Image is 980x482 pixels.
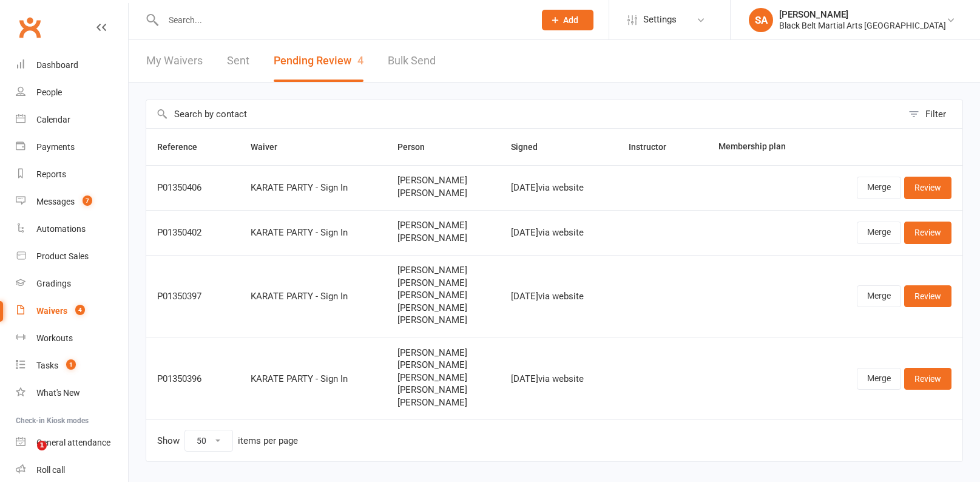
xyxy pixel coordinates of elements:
[511,142,551,152] span: Signed
[749,8,773,32] div: SA
[251,374,376,384] div: KARATE PARTY - Sign In
[157,430,298,452] div: Show
[36,438,110,447] div: General attendance
[902,100,962,128] button: Filter
[157,374,229,384] div: P01350396
[857,368,901,390] a: Merge
[904,222,951,243] a: Review
[251,183,376,193] div: KARATE PARTY - Sign In
[388,40,436,82] a: Bulk Send
[629,142,680,152] span: Instructor
[397,348,489,358] span: [PERSON_NAME]
[857,177,901,199] a: Merge
[36,169,66,179] div: Reports
[629,140,680,154] button: Instructor
[36,361,58,370] div: Tasks
[16,297,128,325] a: Waivers 4
[251,228,376,238] div: KARATE PARTY - Sign In
[511,228,606,238] div: [DATE] via website
[238,436,298,446] div: items per page
[16,379,128,407] a: What's New
[37,441,47,450] span: 1
[146,40,203,82] a: My Waivers
[397,373,489,383] span: [PERSON_NAME]
[36,224,86,234] div: Automations
[274,40,363,82] button: Pending Review4
[16,106,128,134] a: Calendar
[397,220,489,231] span: [PERSON_NAME]
[16,216,128,243] a: Automations
[36,388,80,398] div: What's New
[157,183,229,193] div: P01350406
[75,305,85,315] span: 4
[397,303,489,313] span: [PERSON_NAME]
[925,107,946,121] div: Filter
[397,188,489,199] span: [PERSON_NAME]
[160,12,526,29] input: Search...
[708,129,818,165] th: Membership plan
[36,197,75,206] div: Messages
[83,195,92,206] span: 7
[12,441,41,470] iframe: Intercom live chat
[16,243,128,270] a: Product Sales
[397,360,489,370] span: [PERSON_NAME]
[16,134,128,161] a: Payments
[563,15,578,25] span: Add
[511,183,606,193] div: [DATE] via website
[397,278,489,288] span: [PERSON_NAME]
[16,52,128,79] a: Dashboard
[36,279,71,288] div: Gradings
[251,291,376,302] div: KARATE PARTY - Sign In
[36,306,67,316] div: Waivers
[157,291,229,302] div: P01350397
[397,140,438,154] button: Person
[397,398,489,408] span: [PERSON_NAME]
[157,140,211,154] button: Reference
[16,429,128,457] a: General attendance kiosk mode
[36,333,73,343] div: Workouts
[36,87,62,97] div: People
[904,285,951,307] a: Review
[511,291,606,302] div: [DATE] via website
[904,177,951,199] a: Review
[36,142,75,152] div: Payments
[15,12,45,42] a: Clubworx
[397,265,489,276] span: [PERSON_NAME]
[511,374,606,384] div: [DATE] via website
[16,270,128,297] a: Gradings
[157,142,211,152] span: Reference
[16,79,128,106] a: People
[857,285,901,307] a: Merge
[511,140,551,154] button: Signed
[146,100,902,128] input: Search by contact
[542,10,593,30] button: Add
[36,465,65,475] div: Roll call
[16,352,128,379] a: Tasks 1
[904,368,951,390] a: Review
[36,60,78,70] div: Dashboard
[397,290,489,300] span: [PERSON_NAME]
[66,359,76,370] span: 1
[36,251,89,261] div: Product Sales
[643,6,677,33] span: Settings
[397,175,489,186] span: [PERSON_NAME]
[397,385,489,395] span: [PERSON_NAME]
[779,9,946,20] div: [PERSON_NAME]
[16,161,128,188] a: Reports
[251,140,291,154] button: Waiver
[397,233,489,243] span: [PERSON_NAME]
[16,325,128,352] a: Workouts
[397,142,438,152] span: Person
[251,142,291,152] span: Waiver
[157,228,229,238] div: P01350402
[227,40,249,82] a: Sent
[16,188,128,216] a: Messages 7
[857,222,901,243] a: Merge
[779,20,946,31] div: Black Belt Martial Arts [GEOGRAPHIC_DATA]
[36,115,70,124] div: Calendar
[357,54,363,67] span: 4
[397,315,489,325] span: [PERSON_NAME]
